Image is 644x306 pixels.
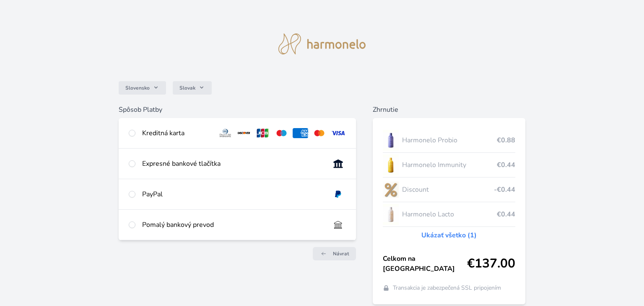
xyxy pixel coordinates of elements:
span: Harmonelo Probio [402,135,497,145]
img: diners.svg [218,128,233,138]
span: €0.44 [497,209,515,219]
span: €137.00 [467,256,515,271]
span: Transakcia je zabezpečená SSL pripojením [393,284,501,292]
img: discover.svg [236,128,252,138]
span: €0.88 [497,135,515,145]
span: Celkom na [GEOGRAPHIC_DATA] [383,254,467,274]
a: Ukázať všetko (1) [421,230,477,240]
img: amex.svg [293,128,308,138]
img: logo.svg [278,33,366,54]
img: paypal.svg [330,189,346,199]
span: Harmonelo Immunity [402,160,497,170]
button: Slovensko [119,81,166,95]
img: CLEAN_PROBIO_se_stinem_x-lo.jpg [383,130,399,151]
img: discount-lo.png [383,179,399,200]
button: Slovak [173,81,212,95]
img: bankTransfer_IBAN.svg [330,220,346,230]
img: maestro.svg [274,128,289,138]
span: Slovak [179,85,195,91]
div: PayPal [142,189,324,199]
span: Slovensko [125,85,150,91]
span: Discount [402,185,494,195]
img: jcb.svg [255,128,270,138]
h6: Spôsob Platby [119,105,356,115]
img: onlineBanking_SK.svg [330,159,346,169]
h6: Zhrnutie [373,105,525,115]
span: Návrat [333,250,349,257]
a: Návrat [313,247,356,260]
img: visa.svg [330,128,346,138]
img: IMMUNITY_se_stinem_x-lo.jpg [383,154,399,175]
span: -€0.44 [494,185,515,195]
img: CLEAN_LACTO_se_stinem_x-hi-lo.jpg [383,204,399,225]
div: Expresné bankové tlačítka [142,159,324,169]
div: Pomalý bankový prevod [142,220,324,230]
img: mc.svg [312,128,327,138]
span: Harmonelo Lacto [402,209,497,219]
span: €0.44 [497,160,515,170]
div: Kreditná karta [142,128,211,138]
